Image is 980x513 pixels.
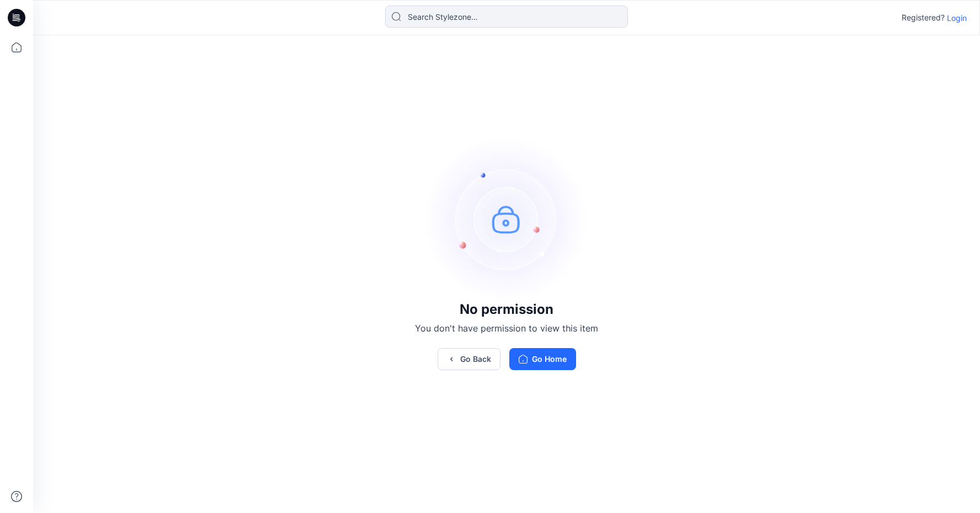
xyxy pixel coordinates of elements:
p: You don't have permission to view this item [415,322,598,335]
p: Registered? [902,11,945,24]
button: Go Back [438,348,500,370]
p: Login [947,12,967,24]
h3: No permission [415,302,598,317]
button: Go Home [509,348,576,370]
img: no-perm.svg [424,136,589,302]
input: Search Stylezone… [385,6,628,28]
